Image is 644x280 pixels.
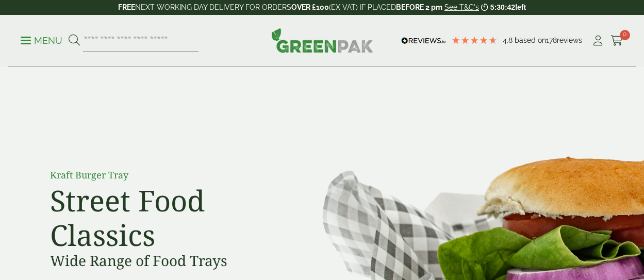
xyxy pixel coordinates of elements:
span: 5:30:42 [490,3,515,11]
strong: FREE [118,3,135,11]
span: Based on [515,36,546,44]
p: Menu [21,35,62,47]
span: 0 [620,30,630,40]
span: 178 [546,36,557,44]
i: My Account [591,36,604,46]
i: Cart [610,36,623,46]
div: 4.78 Stars [451,36,498,45]
a: See T&C's [444,3,479,11]
a: 0 [610,33,623,48]
h2: Street Food Classics [50,183,282,252]
strong: OVER £100 [291,3,329,11]
strong: BEFORE 2 pm [396,3,442,11]
span: reviews [557,36,582,44]
h3: Wide Range of Food Trays [50,252,282,270]
span: left [515,3,526,11]
a: Menu [21,35,62,45]
img: REVIEWS.io [401,37,446,44]
img: GreenPak Supplies [271,28,373,53]
span: 4.8 [503,36,515,44]
p: Kraft Burger Tray [50,168,282,182]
